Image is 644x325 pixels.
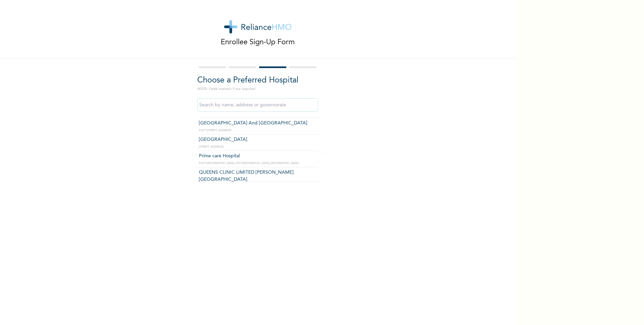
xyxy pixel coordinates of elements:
[199,145,316,149] p: [STREET_ADDRESS].
[199,120,316,127] p: [GEOGRAPHIC_DATA] And [GEOGRAPHIC_DATA]
[197,87,318,92] p: NOTE: Fields marked (*) are required
[199,136,316,143] p: [GEOGRAPHIC_DATA]
[224,20,291,34] img: logo
[221,37,295,48] p: Enrollee Sign-Up Form
[199,169,316,183] p: QUEENS CLINIC LIMITED [PERSON_NAME][GEOGRAPHIC_DATA]
[197,98,318,112] input: Search by name, address or governorate
[197,74,318,87] h2: Choose a Preferred Hospital
[199,128,316,132] p: PLOT [STREET_ADDRESS]
[199,161,316,165] p: PLOT [GEOGRAPHIC_DATA], OFF [GEOGRAPHIC_DATA], [GEOGRAPHIC_DATA]
[199,153,316,160] p: Prime care Hospital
